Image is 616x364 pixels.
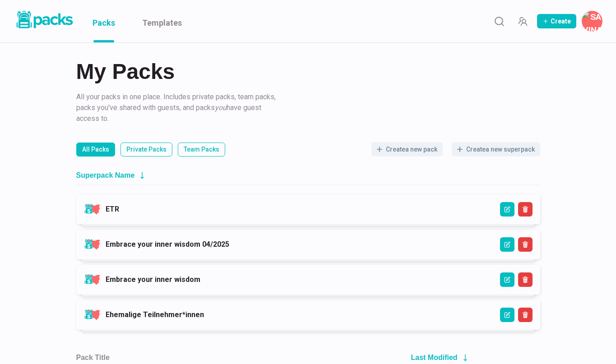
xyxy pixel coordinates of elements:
[411,353,458,362] h2: Last Modified
[76,61,540,83] h2: My Packs
[14,9,74,30] img: Packs logo
[371,142,443,157] button: Createa new pack
[582,11,602,32] button: Savina Tilmann
[500,202,514,217] button: Edit
[518,202,533,217] button: Delete Superpack
[76,92,279,124] p: All your packs in one place. Includes private packs, team packs, packs you've shared with guests,...
[518,237,533,252] button: Delete Superpack
[518,272,533,287] button: Delete Superpack
[126,145,167,154] p: Private Packs
[500,308,514,322] button: Edit
[76,171,135,180] h2: Superpack Name
[184,145,219,154] p: Team Packs
[14,9,74,33] a: Packs logo
[452,142,540,157] button: Createa new superpack
[76,353,110,362] h2: Pack Title
[490,12,508,30] button: Search
[500,237,514,252] button: Edit
[500,272,514,287] button: Edit
[82,145,109,154] p: All Packs
[514,12,532,30] button: Manage Team Invites
[518,308,533,322] button: Delete Superpack
[215,103,227,112] i: you
[537,14,576,28] button: Create Pack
